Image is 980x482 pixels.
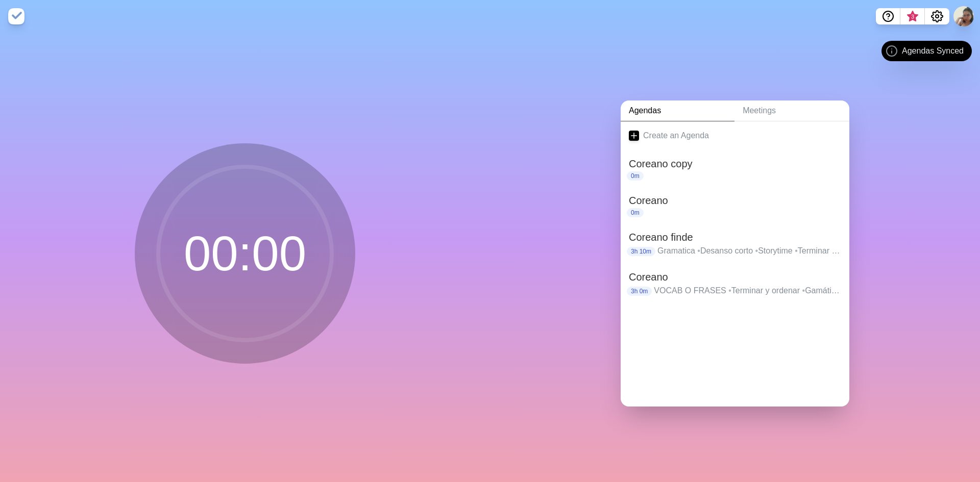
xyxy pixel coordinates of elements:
[629,193,841,208] h2: Coreano
[8,8,24,24] img: timeblocks logo
[657,245,841,257] p: Gramatica Desanso corto Storytime Terminar y ordenar
[802,286,805,295] span: •
[925,8,949,24] button: Settings
[654,285,841,297] p: VOCAB O FRASES Terminar y ordenar Gamática Descanso Storytime / dialogo Terminar y ordenar
[728,286,731,295] span: •
[697,246,700,255] span: •
[627,247,655,256] p: 3h 10m
[621,121,849,150] a: Create an Agenda
[629,156,841,171] h2: Coreano copy
[900,8,925,24] button: What’s new
[795,246,798,255] span: •
[876,8,900,24] button: Help
[621,100,734,121] a: Agendas
[902,45,964,57] span: Agendas Synced
[627,208,644,217] p: 0m
[627,287,652,296] p: 3h 0m
[629,230,841,245] h2: Coreano finde
[627,171,644,181] p: 0m
[734,100,849,121] a: Meetings
[909,13,917,21] span: 3
[755,246,758,255] span: •
[629,269,841,285] h2: Coreano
